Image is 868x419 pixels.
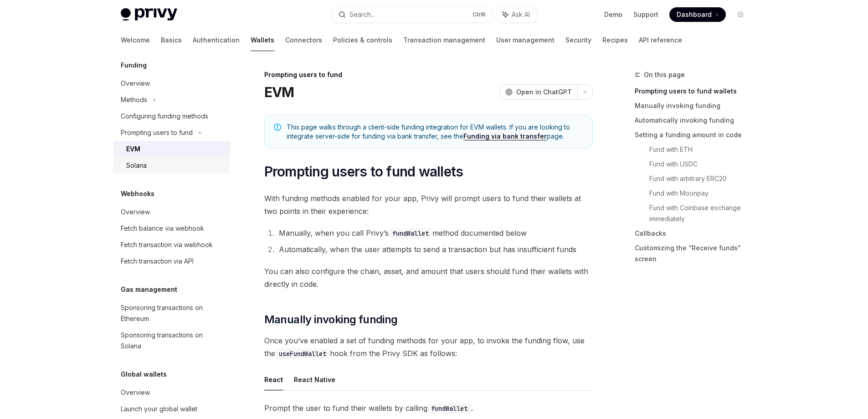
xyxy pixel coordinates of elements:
[403,29,485,51] a: Transaction management
[565,29,591,51] a: Security
[121,111,208,122] div: Configuring funding methods
[264,163,463,180] span: Prompting users to fund wallets
[516,88,572,97] span: Open in ChatGPT
[275,349,330,359] code: useFundWallet
[649,171,755,186] a: Fund with arbitrary ERC20
[649,142,755,157] a: Fund with ETH
[264,70,593,79] div: Prompting users to fund
[499,84,577,100] button: Open in ChatGPT
[113,141,230,157] a: EVM
[113,253,230,269] a: Fetch transaction via API
[121,239,213,250] div: Fetch transaction via webhook
[635,226,755,241] a: Callbacks
[121,223,204,234] div: Fetch balance via webhook
[333,29,392,51] a: Policies & controls
[602,29,628,51] a: Recipes
[121,369,167,380] h5: Global wallets
[126,160,147,171] div: Solana
[349,9,375,20] div: Search...
[126,144,140,155] div: EVM
[274,124,281,131] svg: Note
[121,256,194,267] div: Fetch transaction via API
[496,29,555,51] a: User management
[113,108,230,124] a: Configuring funding methods
[649,201,755,226] a: Fund with Coinbase exchange immediately
[276,227,593,239] li: Manually, when you call Privy’s method documented below
[633,10,658,19] a: Support
[512,10,530,19] span: Ask AI
[113,384,230,401] a: Overview
[604,10,622,19] a: Demo
[264,369,283,390] button: React
[121,188,154,199] h5: Webhooks
[121,302,225,324] div: Sponsoring transactions on Ethereum
[113,75,230,92] a: Overview
[113,157,230,174] a: Solana
[669,7,726,22] a: Dashboard
[121,127,193,138] div: Prompting users to fund
[332,6,492,23] button: Search...CtrlK
[287,123,583,141] span: This page walks through a client-side funding integration for EVM wallets. If you are looking to ...
[276,243,593,256] li: Automatically, when the user attempts to send a transaction but has insufficient funds
[294,369,335,390] button: React Native
[649,157,755,171] a: Fund with USDC
[193,29,240,51] a: Authentication
[427,403,471,414] code: fundWallet
[121,330,225,352] div: Sponsoring transactions on Solana
[121,8,177,21] img: light logo
[121,403,197,414] div: Launch your global wallet
[496,6,536,23] button: Ask AI
[251,29,274,51] a: Wallets
[285,29,322,51] a: Connectors
[635,128,755,142] a: Setting a funding amount in code
[463,132,547,140] a: Funding via bank transfer
[121,94,147,105] div: Methods
[473,11,486,18] span: Ctrl K
[113,204,230,220] a: Overview
[264,402,593,414] span: Prompt the user to fund their wallets by calling .
[264,84,294,100] h1: EVM
[389,228,432,238] code: fundWallet
[121,29,150,51] a: Welcome
[635,84,755,98] a: Prompting users to fund wallets
[635,241,755,266] a: Customizing the “Receive funds” screen
[113,327,230,354] a: Sponsoring transactions on Solana
[264,192,593,217] span: With funding methods enabled for your app, Privy will prompt users to fund their wallets at two p...
[161,29,182,51] a: Basics
[677,10,712,19] span: Dashboard
[121,387,150,398] div: Overview
[113,220,230,237] a: Fetch balance via webhook
[649,186,755,201] a: Fund with Moonpay
[264,334,593,360] span: Once you’ve enabled a set of funding methods for your app, to invoke the funding flow, use the ho...
[121,78,150,89] div: Overview
[264,265,593,290] span: You can also configure the chain, asset, and amount that users should fund their wallets with dir...
[113,401,230,417] a: Launch your global wallet
[635,113,755,128] a: Automatically invoking funding
[113,237,230,253] a: Fetch transaction via webhook
[635,98,755,113] a: Manually invoking funding
[733,7,748,22] button: Toggle dark mode
[113,300,230,327] a: Sponsoring transactions on Ethereum
[644,69,685,80] span: On this page
[121,207,150,217] div: Overview
[264,312,398,327] span: Manually invoking funding
[121,284,177,295] h5: Gas management
[639,29,682,51] a: API reference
